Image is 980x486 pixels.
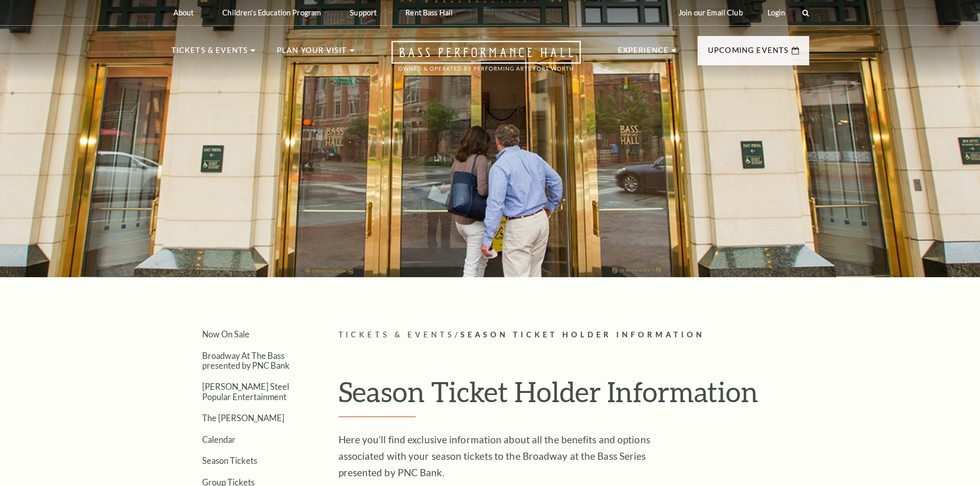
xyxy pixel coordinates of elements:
p: Upcoming Events [708,44,789,63]
p: Tickets & Events [171,44,248,63]
p: / [338,329,809,341]
h1: Season Ticket Holder Information [338,375,809,417]
a: Now On Sale [202,329,250,339]
p: Here you’ll find exclusive information about all the benefits and options associated with your se... [338,431,673,481]
p: Children's Education Program [222,8,321,17]
p: Experience [618,44,669,63]
p: About [173,8,194,17]
a: The [PERSON_NAME] [202,413,284,423]
span: Tickets & Events [338,330,455,339]
a: [PERSON_NAME] Steel Popular Entertainment [202,382,289,401]
p: Rent Bass Hall [405,8,453,17]
a: Broadway At The Bass presented by PNC Bank [202,351,290,370]
a: Calendar [202,435,236,444]
p: Support [350,8,377,17]
p: Plan Your Visit [277,44,347,63]
a: Season Tickets [202,456,257,465]
span: Season Ticket Holder Information [460,330,705,339]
